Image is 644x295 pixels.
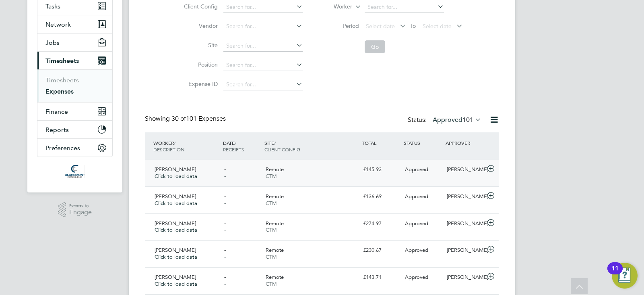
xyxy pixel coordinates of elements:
[37,15,112,33] button: Network
[224,193,226,200] span: -
[224,226,226,233] span: -
[65,165,85,178] img: claremontconsulting1-logo-retina.png
[45,126,69,134] span: Reports
[223,40,303,52] input: Search for...
[155,200,197,207] span: Click to load data
[182,80,218,88] label: Expense ID
[444,217,485,230] div: [PERSON_NAME]
[365,2,444,13] input: Search for...
[45,88,74,95] a: Expenses
[266,253,277,260] span: CTM
[444,190,485,203] div: [PERSON_NAME]
[155,280,197,287] span: Click to load data
[423,23,452,30] span: Select date
[266,274,284,280] span: Remote
[274,140,276,146] span: /
[223,60,303,71] input: Search for...
[37,139,112,157] button: Preferences
[360,217,402,230] div: £274.97
[174,140,175,146] span: /
[408,21,418,31] span: To
[155,173,197,180] span: Click to load data
[37,52,112,69] button: Timesheets
[155,220,196,227] span: [PERSON_NAME]
[235,140,236,146] span: /
[360,163,402,176] div: £145.93
[266,247,284,253] span: Remote
[182,42,218,49] label: Site
[408,115,483,126] div: Status:
[182,61,218,68] label: Position
[58,202,92,218] a: Powered byEngage
[405,247,428,253] span: Approved
[444,244,485,257] div: [PERSON_NAME]
[182,3,218,10] label: Client Config
[612,263,638,289] button: Open Resource Center, 11 new notifications
[37,121,112,138] button: Reports
[444,163,485,176] div: [PERSON_NAME]
[69,202,92,209] span: Powered by
[316,3,352,11] label: Worker
[155,226,197,233] span: Click to load data
[224,280,226,287] span: -
[45,39,60,46] span: Jobs
[266,166,284,173] span: Remote
[37,69,112,102] div: Timesheets
[266,280,277,287] span: CTM
[45,21,71,28] span: Network
[155,247,196,253] span: [PERSON_NAME]
[45,57,79,65] span: Timesheets
[151,136,221,157] div: WORKER
[405,193,428,200] span: Approved
[224,253,226,260] span: -
[266,193,284,200] span: Remote
[224,247,226,253] span: -
[223,79,303,90] input: Search for...
[264,146,300,153] span: CLIENT CONFIG
[182,22,218,29] label: Vendor
[171,115,226,123] span: 101 Expenses
[69,209,92,216] span: Engage
[153,146,184,153] span: DESCRIPTION
[266,220,284,227] span: Remote
[145,115,227,123] div: Showing
[37,165,113,178] a: Go to home page
[45,144,80,152] span: Preferences
[402,136,444,150] div: STATUS
[45,108,68,115] span: Finance
[221,136,263,157] div: DATE
[37,103,112,120] button: Finance
[262,136,360,157] div: SITE
[360,271,402,284] div: £143.71
[224,220,226,227] span: -
[360,244,402,257] div: £230.67
[155,274,196,280] span: [PERSON_NAME]
[444,271,485,284] div: [PERSON_NAME]
[155,253,197,260] span: Click to load data
[37,33,112,51] button: Jobs
[171,115,186,123] span: 30 of
[323,22,359,29] label: Period
[360,136,402,150] div: TOTAL
[224,274,226,280] span: -
[433,116,481,124] label: Approved
[266,173,277,180] span: CTM
[405,274,428,280] span: Approved
[224,173,226,180] span: -
[611,268,619,279] div: 11
[223,21,303,32] input: Search for...
[266,226,277,233] span: CTM
[365,40,385,53] button: Go
[45,2,60,10] span: Tasks
[266,200,277,207] span: CTM
[360,190,402,203] div: £136.69
[462,116,473,124] span: 101
[223,146,244,153] span: RECEIPTS
[444,136,485,150] div: APPROVER
[366,23,395,30] span: Select date
[155,166,196,173] span: [PERSON_NAME]
[224,200,226,207] span: -
[405,220,428,227] span: Approved
[405,166,428,173] span: Approved
[224,166,226,173] span: -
